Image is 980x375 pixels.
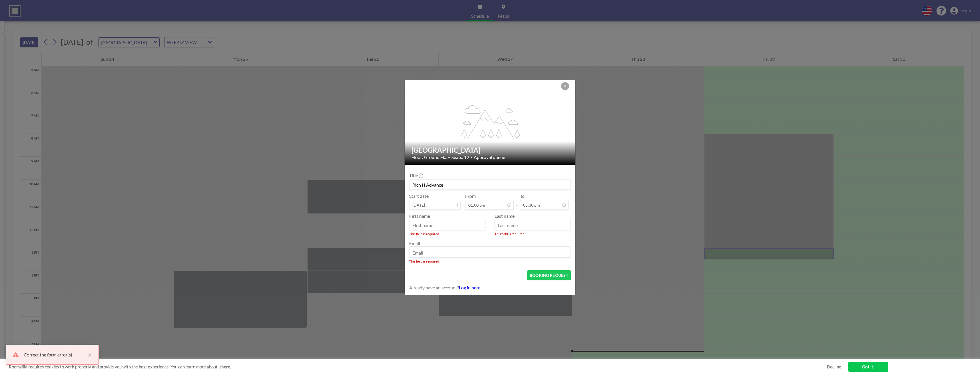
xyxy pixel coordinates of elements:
[409,259,571,263] div: This field is required
[516,195,518,208] span: -
[409,213,430,219] label: First name
[527,270,571,280] button: BOOKING REQUEST
[827,364,841,370] a: Decline
[471,156,472,159] span: •
[495,213,515,219] label: Last name
[848,362,888,372] a: Got it!
[474,154,505,160] span: Approval queue
[24,351,85,358] div: Correct the form error(s)
[495,220,571,230] input: Last name
[409,232,485,236] div: This field is required
[448,155,450,160] span: •
[85,351,92,358] button: close
[409,285,459,291] span: Already have an account?
[411,154,447,160] span: Floor: Ground Fl...
[409,248,571,257] input: Email
[451,154,469,160] span: Seats: 12
[465,193,476,199] label: From
[409,180,571,189] input: Guest reservation
[459,285,480,290] a: Log in here
[221,364,231,369] a: here.
[495,232,571,236] div: This field is required
[409,173,423,178] label: Title
[457,105,524,139] g: flex-grow: 1.2;
[520,193,525,199] label: To
[409,193,429,199] label: Start date
[411,146,569,154] h2: [GEOGRAPHIC_DATA]
[409,241,420,246] label: Email
[9,364,827,370] span: Roomzilla requires cookies to work properly and provide you with the best experience. You can lea...
[409,220,485,230] input: First name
